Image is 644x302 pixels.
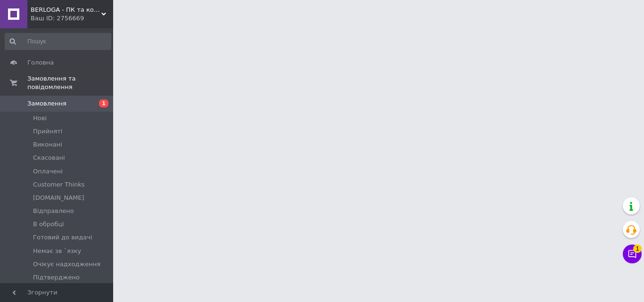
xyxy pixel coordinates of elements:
[33,114,47,122] span: Нові
[27,99,66,108] span: Замовлення
[33,194,84,202] span: [DOMAIN_NAME]
[27,58,54,67] span: Головна
[27,74,113,91] span: Замовлення та повідомлення
[33,220,64,229] span: В обробці
[33,207,74,215] span: Відправлено
[633,245,642,253] span: 1
[33,273,80,282] span: Підтверджено
[31,14,113,23] div: Ваш ID: 2756669
[33,127,62,136] span: Прийняті
[33,233,92,242] span: Готовий до видачі
[33,180,85,189] span: Customer Thinks
[33,260,100,269] span: Очікує надходження
[99,99,108,107] span: 1
[623,245,642,263] button: Чат з покупцем1
[5,33,111,50] input: Пошук
[31,6,101,14] span: BERLOGA - ПК та комплектуючі
[33,140,62,149] span: Виконані
[33,247,81,255] span: Немає зв `язку
[33,167,63,176] span: Оплачені
[33,154,65,162] span: Скасовані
